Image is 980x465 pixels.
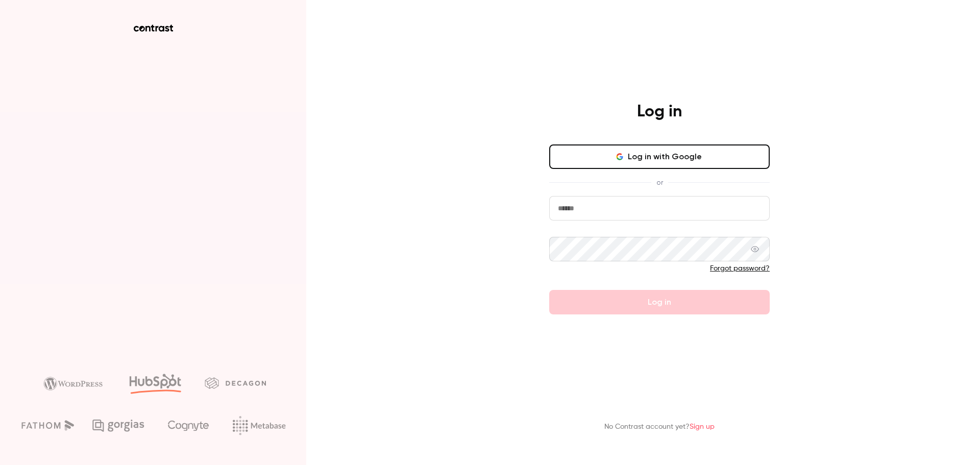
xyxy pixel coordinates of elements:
[710,265,770,272] a: Forgot password?
[651,177,668,188] span: or
[549,144,770,169] button: Log in with Google
[690,423,715,430] a: Sign up
[604,422,715,432] p: No Contrast account yet?
[637,102,682,122] h4: Log in
[205,377,266,388] img: decagon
